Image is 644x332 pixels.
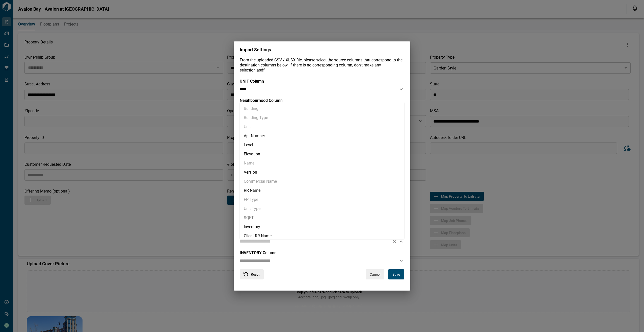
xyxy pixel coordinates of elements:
button: Close [398,238,405,245]
button: Reset [240,269,264,279]
li: Version [240,168,404,177]
button: Clear [391,238,398,245]
span: Import Settings [240,47,271,52]
button: Save [388,269,404,279]
li: Elevation [240,150,404,159]
button: Cancel [366,269,384,279]
li: Level [240,140,404,150]
span: Neighbourhood Column [240,98,283,103]
button: Open [398,86,405,93]
li: SQFT [240,213,404,222]
span: From the uploaded CSV / XLSX file, please select the source columns that correspond to the destin... [240,58,402,73]
span: UNIT Column [240,79,264,84]
li: RR Name [240,186,404,195]
span: INVENTORY Column [240,250,277,255]
button: Open [398,257,405,264]
li: Client RR Name [240,231,404,241]
li: Apt Number [240,131,404,140]
li: Inventory [240,222,404,231]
